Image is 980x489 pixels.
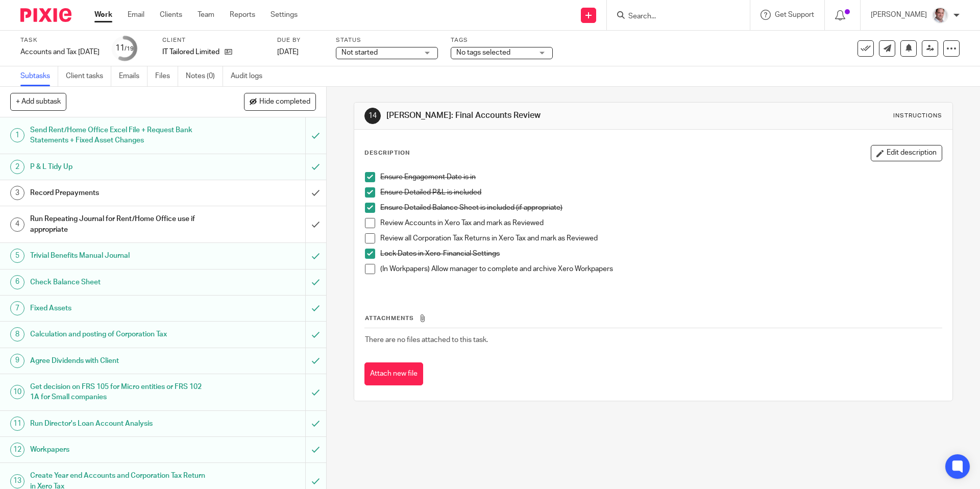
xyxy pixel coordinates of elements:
[10,128,24,142] div: 1
[125,46,134,52] small: /19
[893,112,942,120] div: Instructions
[128,10,144,20] a: Email
[231,66,270,86] a: Audit logs
[10,93,66,110] button: + Add subtask
[30,123,207,149] h1: Send Rent/Home Office Excel File + Request Bank Statements + Fixed Asset Changes
[386,110,675,121] h1: [PERSON_NAME]: Final Accounts Review
[30,185,207,201] h1: Record Prepayments
[380,233,941,243] p: Review all Corporation Tax Returns in Xero Tax and mark as Reviewed
[155,66,178,86] a: Files
[94,10,112,20] a: Work
[30,159,207,175] h1: P & L Tidy Up
[277,48,299,56] span: [DATE]
[10,443,24,457] div: 12
[775,11,814,18] span: Get Support
[365,315,414,321] span: Attachments
[932,7,948,23] img: Munro%20Partners-3202.jpg
[20,47,100,57] div: Accounts and Tax 31 Dec 2024
[451,36,553,44] label: Tags
[10,217,24,232] div: 4
[380,264,941,274] p: (In Workpapers) Allow manager to complete and archive Xero Workpapers
[10,474,24,488] div: 13
[30,353,207,369] h1: Agree Dividends with Client
[30,248,207,263] h1: Trivial Benefits Manual Journal
[230,10,255,20] a: Reports
[30,327,207,342] h1: Calculation and posting of Corporation Tax
[30,379,207,405] h1: Get decision on FRS 105 for Micro entities or FRS 102 1A for Small companies
[162,47,219,57] p: IT Tailored Limited
[20,47,100,57] div: Accounts and Tax [DATE]
[30,416,207,431] h1: Run Director's Loan Account Analysis
[10,327,24,341] div: 8
[10,275,24,289] div: 6
[30,442,207,457] h1: Workpapers
[271,10,298,20] a: Settings
[20,36,100,44] label: Task
[10,354,24,368] div: 9
[364,149,410,157] p: Description
[10,385,24,399] div: 10
[66,66,111,86] a: Client tasks
[115,42,134,54] div: 11
[277,36,323,44] label: Due by
[20,8,71,22] img: Pixie
[30,275,207,290] h1: Check Balance Sheet
[10,186,24,200] div: 3
[244,93,316,110] button: Hide completed
[10,160,24,174] div: 2
[341,49,378,56] span: Not started
[380,203,941,213] p: Ensure Detailed Balance Sheet is included (if appropriate)
[119,66,148,86] a: Emails
[20,66,58,86] a: Subtasks
[30,211,207,237] h1: Run Repeating Journal for Rent/Home Office use if appropriate
[364,362,423,385] button: Attach new file
[186,66,223,86] a: Notes (0)
[30,301,207,316] h1: Fixed Assets
[336,36,438,44] label: Status
[198,10,214,20] a: Team
[380,218,941,228] p: Review Accounts in Xero Tax and mark as Reviewed
[380,249,941,259] p: Lock Dates in Xero-Financial Settings
[380,172,941,182] p: Ensure Engagement Date is in
[871,145,942,161] button: Edit description
[259,98,310,106] span: Hide completed
[160,10,182,20] a: Clients
[364,108,381,124] div: 14
[380,187,941,198] p: Ensure Detailed P&L is included
[871,10,927,20] p: [PERSON_NAME]
[162,36,264,44] label: Client
[456,49,510,56] span: No tags selected
[10,249,24,263] div: 5
[10,417,24,431] div: 11
[365,336,488,344] span: There are no files attached to this task.
[10,301,24,315] div: 7
[627,12,719,21] input: Search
